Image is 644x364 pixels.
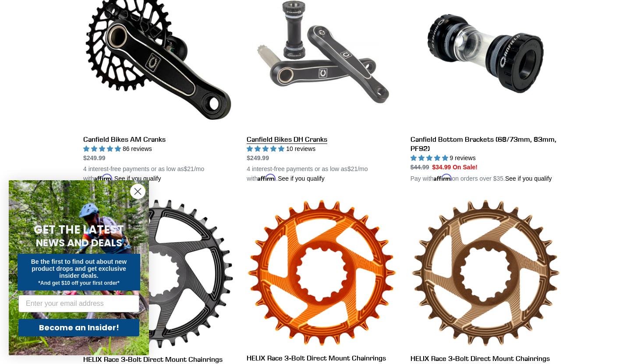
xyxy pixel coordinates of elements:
button: Become an Insider! [18,319,139,336]
input: Enter your email address [18,295,139,312]
button: Close dialog [130,184,145,199]
span: *And get $10 off your first order* [38,280,119,286]
span: NEWS AND DEALS [36,236,122,250]
span: Be the first to find out about new product drops and get exclusive insider deals. [31,258,127,279]
span: GET THE LATEST [34,222,124,238]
